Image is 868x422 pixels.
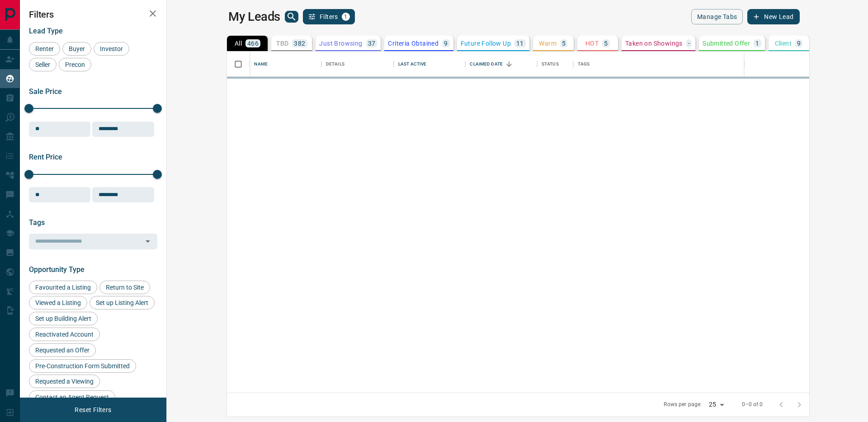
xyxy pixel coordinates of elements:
[29,328,100,341] div: Reactivated Account
[705,398,727,411] div: 25
[775,40,792,47] p: Client
[32,45,57,52] span: Renter
[62,42,91,56] div: Buyer
[32,331,97,338] span: Reactivated Account
[625,40,683,47] p: Taken on Showings
[29,87,62,96] span: Sale Price
[32,362,133,370] span: Pre-Construction Form Submitted
[276,40,288,47] p: TBD
[99,281,150,294] div: Return to Site
[94,42,129,56] div: Investor
[319,40,362,47] p: Just Browsing
[90,296,155,309] div: Set up Listing Alert
[461,40,511,47] p: Future Follow Up
[503,58,515,70] button: Sort
[29,58,57,71] div: Seller
[388,40,439,47] p: Criteria Obtained
[747,9,799,24] button: New Lead
[303,9,355,24] button: Filters1
[285,11,298,23] button: search button
[32,284,94,291] span: Favourited a Listing
[321,52,394,77] div: Details
[742,401,763,408] p: 0–0 of 0
[29,265,85,274] span: Opportunity Type
[247,40,259,47] p: 466
[539,40,557,47] p: Warm
[604,40,608,47] p: 5
[755,40,759,47] p: 1
[691,9,743,24] button: Manage Tabs
[542,52,559,77] div: Status
[32,299,84,306] span: Viewed a Listing
[29,153,62,161] span: Rent Price
[326,52,344,77] div: Details
[470,52,503,77] div: Claimed Date
[254,52,268,77] div: Name
[29,343,96,357] div: Requested an Offer
[32,347,93,354] span: Requested an Offer
[29,359,136,373] div: Pre-Construction Form Submitted
[398,52,426,77] div: Last Active
[578,52,590,77] div: Tags
[29,390,115,404] div: Contact an Agent Request
[29,375,100,388] div: Requested a Viewing
[29,42,60,56] div: Renter
[688,40,690,47] p: -
[59,58,91,71] div: Precon
[228,9,280,24] h1: My Leads
[235,40,242,47] p: All
[537,52,573,77] div: Status
[703,40,750,47] p: Submitted Offer
[32,378,97,385] span: Requested a Viewing
[93,299,151,306] span: Set up Listing Alert
[142,235,154,248] button: Open
[664,401,702,408] p: Rows per page:
[97,45,126,52] span: Investor
[103,284,147,291] span: Return to Site
[29,281,97,294] div: Favourited a Listing
[29,27,63,35] span: Lead Type
[69,402,117,417] button: Reset Filters
[343,14,349,20] span: 1
[66,45,88,52] span: Buyer
[294,40,305,47] p: 382
[562,40,566,47] p: 5
[465,52,537,77] div: Claimed Date
[32,394,112,401] span: Contact an Agent Request
[62,61,88,68] span: Precon
[585,40,599,47] p: HOT
[29,9,157,20] h2: Filters
[516,40,524,47] p: 11
[29,218,45,227] span: Tags
[32,315,94,322] span: Set up Building Alert
[368,40,376,47] p: 37
[29,312,98,325] div: Set up Building Alert
[394,52,465,77] div: Last Active
[444,40,448,47] p: 9
[250,52,321,77] div: Name
[573,52,860,77] div: Tags
[797,40,801,47] p: 9
[29,296,87,309] div: Viewed a Listing
[32,61,53,68] span: Seller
